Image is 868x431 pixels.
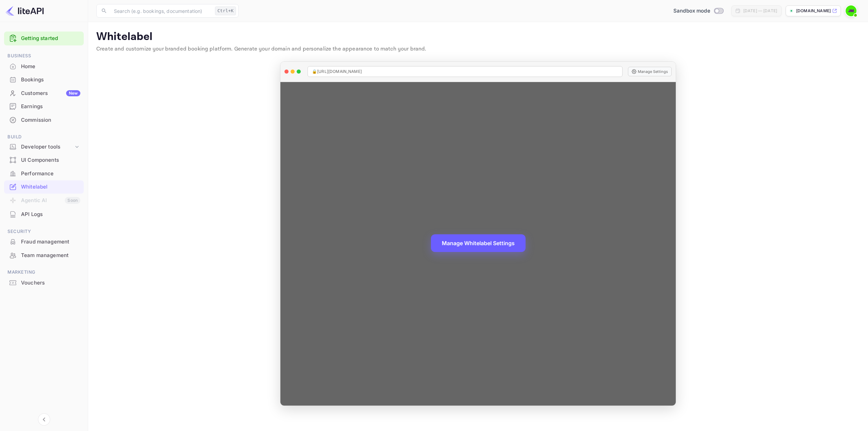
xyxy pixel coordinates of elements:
[21,76,80,84] div: Bookings
[4,235,84,249] div: Fraud management
[96,30,860,44] p: Whitelabel
[628,67,672,76] button: Manage Settings
[4,154,84,166] a: UI Components
[5,5,44,16] img: LiteAPI logo
[4,60,84,73] a: Home
[4,141,84,153] div: Developer tools
[21,103,80,111] div: Earnings
[671,7,726,15] div: Switch to Production mode
[21,143,74,151] div: Developer tools
[4,100,84,113] div: Earnings
[4,208,84,221] div: API Logs
[21,116,80,124] div: Commission
[21,252,80,259] div: Team management
[21,156,80,164] div: UI Components
[4,276,84,289] a: Vouchers
[4,167,84,180] div: Performance
[4,133,84,141] span: Build
[4,154,84,167] div: UI Components
[4,180,84,193] a: Whitelabel
[4,167,84,180] a: Performance
[96,45,860,53] p: Create and customize your branded booking platform. Generate your domain and personalize the appe...
[21,279,80,287] div: Vouchers
[4,228,84,235] span: Security
[846,5,856,16] img: John-Paul McKay
[4,249,84,262] div: Team management
[4,235,84,248] a: Fraud management
[21,183,80,191] div: Whitelabel
[4,52,84,60] span: Business
[215,6,236,15] div: Ctrl+K
[4,73,84,86] div: Bookings
[21,35,80,42] a: Getting started
[21,211,80,218] div: API Logs
[4,180,84,194] div: Whitelabel
[4,276,84,290] div: Vouchers
[21,90,80,97] div: Customers
[312,68,362,75] span: 🔒 [URL][DOMAIN_NAME]
[110,4,212,18] input: Search (e.g. bookings, documentation)
[4,73,84,86] a: Bookings
[4,100,84,113] a: Earnings
[796,8,831,14] p: [DOMAIN_NAME]
[4,60,84,73] div: Home
[38,413,50,426] button: Collapse navigation
[4,32,84,45] div: Getting started
[743,8,777,14] div: [DATE] — [DATE]
[431,234,526,252] button: Manage Whitelabel Settings
[4,114,84,127] div: Commission
[4,87,84,99] a: CustomersNew
[4,208,84,220] a: API Logs
[21,170,80,178] div: Performance
[4,269,84,276] span: Marketing
[4,114,84,126] a: Commission
[4,87,84,100] div: CustomersNew
[21,63,80,71] div: Home
[66,90,80,96] div: New
[21,238,80,246] div: Fraud management
[673,7,710,15] span: Sandbox mode
[4,249,84,261] a: Team management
